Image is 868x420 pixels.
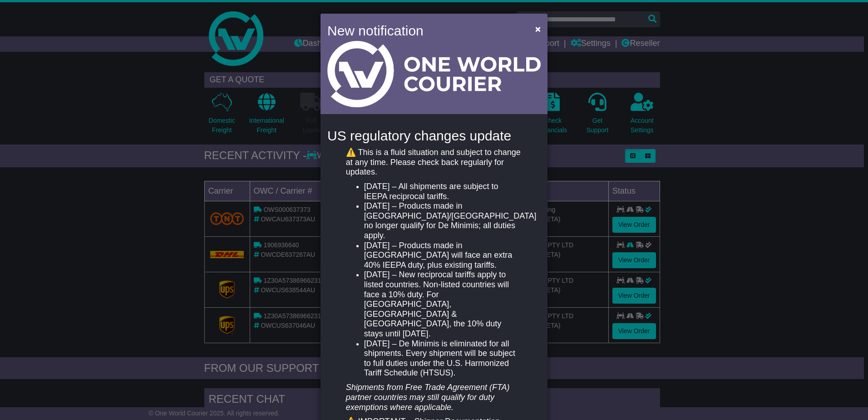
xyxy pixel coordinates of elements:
[364,241,522,270] li: [DATE] – Products made in [GEOGRAPHIC_DATA] will face an extra 40% IEEPA duty, plus existing tari...
[364,182,522,201] li: [DATE] – All shipments are subject to IEEPA reciprocal tariffs.
[346,148,522,177] p: ⚠️ This is a fluid situation and subject to change at any time. Please check back regularly for u...
[364,201,522,240] li: [DATE] – Products made in [GEOGRAPHIC_DATA]/[GEOGRAPHIC_DATA] no longer qualify for De Minimis; a...
[327,20,522,41] h4: New notification
[535,24,541,34] span: ×
[531,20,545,38] button: Close
[364,270,522,339] li: [DATE] – New reciprocal tariffs apply to listed countries. Non-listed countries will face a 10% d...
[346,383,510,411] em: Shipments from Free Trade Agreement (FTA) partner countries may still qualify for duty exemptions...
[364,339,522,378] li: [DATE] – De Minimis is eliminated for all shipments. Every shipment will be subject to full dutie...
[327,41,541,107] img: Light
[327,128,541,143] h4: US regulatory changes update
